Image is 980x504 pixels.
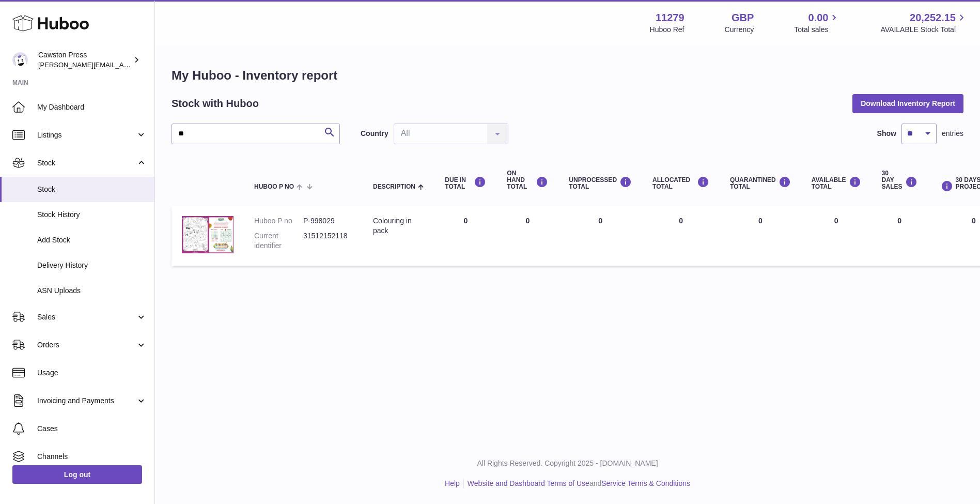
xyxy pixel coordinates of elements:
span: [PERSON_NAME][EMAIL_ADDRESS][PERSON_NAME][DOMAIN_NAME] [38,60,262,69]
span: Delivery History [37,261,147,270]
span: Total sales [794,25,840,35]
a: Website and Dashboard Terms of Use [468,479,589,487]
button: Download Inventory Report [852,94,963,113]
span: Huboo P no [254,184,294,190]
p: All Rights Reserved. Copyright 2025 - [DOMAIN_NAME] [163,459,972,468]
span: ASN Uploads [37,286,147,296]
strong: 11279 [656,11,685,25]
span: Usage [37,368,147,378]
a: Service Terms & Conditions [601,479,690,487]
dd: P-998029 [303,216,352,226]
span: Channels [37,452,147,462]
strong: GBP [732,11,754,25]
dt: Current identifier [254,231,303,251]
span: Description [373,184,415,190]
a: 0.00 Total sales [794,11,840,35]
span: Add Stock [37,235,147,245]
span: Stock [37,185,147,194]
td: 0 [434,206,496,266]
span: Stock [37,158,136,168]
td: 0 [558,206,642,266]
span: Listings [37,130,136,140]
dd: 31512152118 [303,231,352,251]
div: AVAILABLE Total [812,176,861,190]
div: Colouring in pack [373,216,424,236]
h2: Stock with Huboo [172,97,259,111]
div: QUARANTINED Total [730,176,791,190]
label: Show [877,129,896,139]
a: Help [445,479,460,487]
div: UNPROCESSED Total [569,176,632,190]
td: 0 [642,206,720,266]
span: AVAILABLE Stock Total [880,25,968,35]
img: product image [182,216,234,253]
td: 0 [496,206,558,266]
h1: My Huboo - Inventory report [172,67,963,84]
span: Sales [37,312,136,322]
a: 20,252.15 AVAILABLE Stock Total [880,11,968,35]
div: Cawston Press [38,50,131,70]
span: Invoicing and Payments [37,396,136,406]
span: My Dashboard [37,102,147,112]
span: 0.00 [808,11,829,25]
label: Country [361,129,388,139]
td: 0 [872,206,928,266]
div: Huboo Ref [650,25,685,35]
img: thomas.carson@cawstonpress.com [12,52,28,68]
span: Cases [37,424,147,434]
span: Stock History [37,210,147,220]
div: Currency [725,25,754,35]
a: Log out [12,465,142,484]
span: Orders [37,340,136,350]
td: 0 [801,206,872,266]
div: DUE IN TOTAL [445,176,486,190]
div: ALLOCATED Total [652,176,709,190]
span: entries [942,129,963,139]
li: and [464,479,690,488]
span: 0 [758,217,763,225]
div: 30 DAY SALES [882,170,917,191]
div: ON HAND Total [507,170,548,191]
span: 20,252.15 [910,11,956,25]
dt: Huboo P no [254,216,303,226]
